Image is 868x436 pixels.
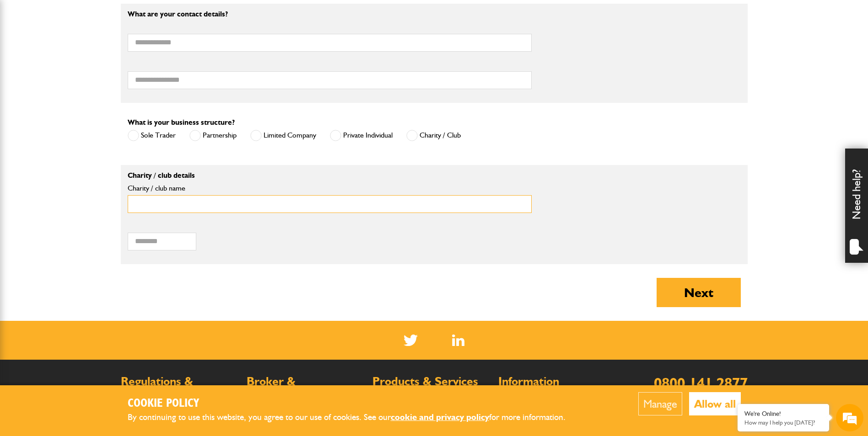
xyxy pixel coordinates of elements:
[48,51,154,63] div: Chat with us now
[638,392,682,415] button: Manage
[247,376,363,399] h2: Broker & Intermediary
[498,376,615,388] h2: Information
[124,282,166,294] em: Start Chat
[12,138,167,159] input: Enter your phone number
[128,410,581,425] p: By continuing to use this website, you agree to our use of cookies. See our for more information.
[128,11,532,18] p: What are your contact details?
[372,376,489,388] h2: Products & Services
[128,130,176,141] label: Sole Trader
[150,5,172,27] div: Minimize live chat window
[330,130,393,141] label: Private Individual
[845,149,868,263] div: Need help?
[452,335,464,346] img: Linked In
[12,85,167,105] input: Enter your last name
[128,172,532,179] p: Charity / club details
[16,51,38,64] img: d_20077148190_company_1631870298795_20077148190
[689,392,741,415] button: Allow all
[121,376,237,399] h2: Regulations & Documents
[189,130,237,141] label: Partnership
[404,335,418,346] img: Twitter
[250,130,316,141] label: Limited Company
[654,374,748,392] a: 0800 141 2877
[744,419,822,426] p: How may I help you today?
[12,165,167,274] textarea: Type your message and hit 'Enter'
[657,278,741,307] button: Next
[128,119,235,126] label: What is your business structure?
[391,412,489,422] a: cookie and privacy policy
[406,130,461,141] label: Charity / Club
[128,397,581,411] h2: Cookie Policy
[452,335,464,346] a: LinkedIn
[744,410,822,418] div: We're Online!
[128,185,532,192] label: Charity / club name
[12,112,167,132] input: Enter your email address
